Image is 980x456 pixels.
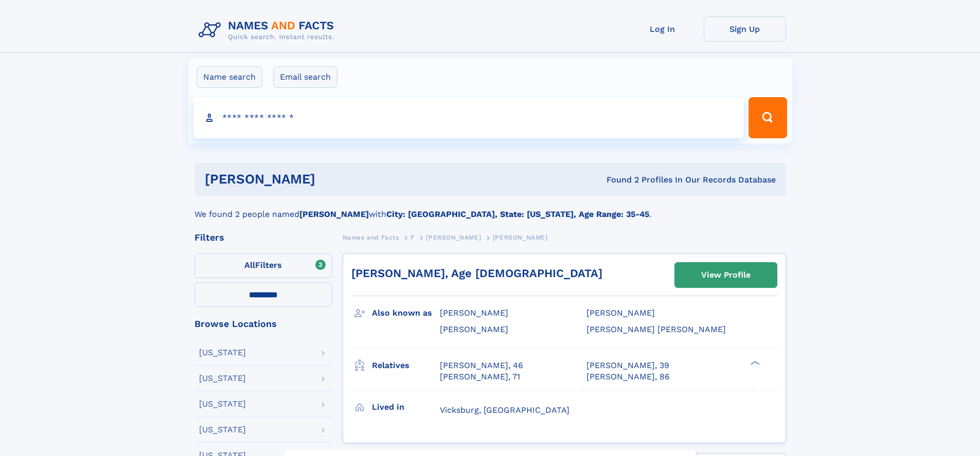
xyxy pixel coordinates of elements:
a: Sign Up [704,16,786,42]
b: [PERSON_NAME] [299,209,369,219]
a: [PERSON_NAME], 86 [586,371,670,382]
a: View Profile [675,263,777,287]
a: [PERSON_NAME] [426,231,481,244]
a: [PERSON_NAME], Age [DEMOGRAPHIC_DATA] [351,267,602,280]
a: [PERSON_NAME], 39 [586,360,669,371]
label: Filters [194,253,332,278]
span: [PERSON_NAME] [426,234,481,241]
label: Name search [197,66,262,88]
div: [US_STATE] [199,400,246,408]
b: City: [GEOGRAPHIC_DATA], State: [US_STATE], Age Range: 35-45 [386,209,649,219]
div: We found 2 people named with . [194,196,786,221]
input: search input [193,97,744,138]
a: [PERSON_NAME], 71 [440,371,520,382]
h1: [PERSON_NAME] [205,173,461,186]
span: F [411,234,415,241]
div: ❯ [748,359,760,366]
button: Search Button [749,97,787,138]
h3: Also known as [372,304,440,322]
div: View Profile [701,263,751,287]
a: [PERSON_NAME], 46 [440,360,523,371]
label: Email search [273,66,337,88]
div: [US_STATE] [199,426,246,434]
span: [PERSON_NAME] [PERSON_NAME] [586,324,726,334]
div: [US_STATE] [199,349,246,357]
span: [PERSON_NAME] [493,234,548,241]
span: All [244,260,255,270]
h3: Lived in [372,398,440,416]
h3: Relatives [372,357,440,374]
span: [PERSON_NAME] [440,308,508,318]
img: Logo Names and Facts [194,16,343,44]
div: Browse Locations [194,319,332,329]
a: Log In [621,16,704,42]
span: [PERSON_NAME] [586,308,655,318]
a: F [411,231,415,244]
a: Names and Facts [343,231,399,244]
div: Found 2 Profiles In Our Records Database [461,174,776,186]
span: Vicksburg, [GEOGRAPHIC_DATA] [440,405,569,415]
div: [US_STATE] [199,374,246,382]
div: Filters [194,233,332,242]
span: [PERSON_NAME] [440,324,508,334]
